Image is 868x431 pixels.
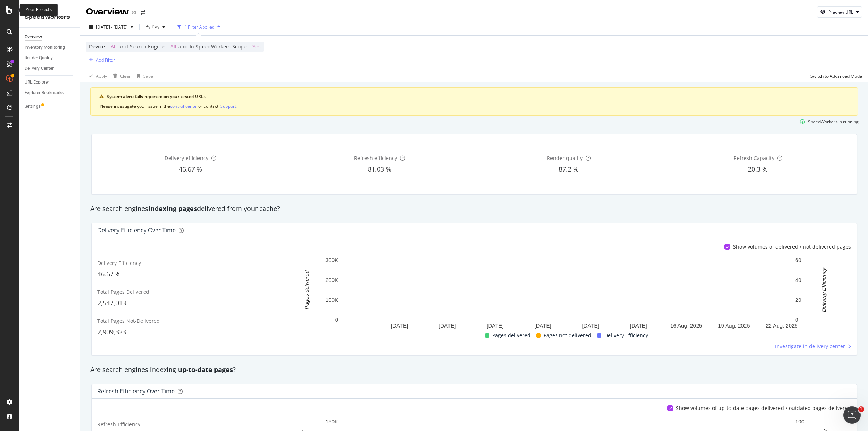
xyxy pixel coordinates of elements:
button: Clear [110,70,131,82]
button: Add Filter [86,55,115,64]
div: Inventory Monitoring [25,44,65,51]
text: Pages delivered [303,270,310,309]
span: and [119,43,128,50]
span: Render quality [547,155,583,161]
button: 1 Filter Applied [174,21,223,33]
button: Apply [86,70,107,82]
div: Please investigate your issue in the or contact . [99,103,849,110]
div: Preview URL [828,9,853,15]
a: Delivery Center [25,65,75,72]
text: 19 Aug. 2025 [718,322,750,329]
span: Investigate in delivery center [775,343,845,350]
span: Refresh Efficiency [97,421,140,428]
div: Delivery Center [25,65,54,72]
text: [DATE] [486,322,503,329]
text: 300K [325,257,338,263]
div: Refresh Efficiency over time [97,388,175,395]
div: control center [170,103,198,109]
span: In SpeedWorkers Scope [190,43,247,50]
span: Pages delivered [492,331,531,340]
span: 81.03 % [368,165,391,173]
span: Pages not delivered [544,331,591,340]
button: control center [170,103,198,110]
button: [DATE] - [DATE] [86,21,136,33]
span: Total Pages Delivered [97,288,149,295]
div: Render Quality [25,54,53,62]
span: 2,547,013 [97,299,126,307]
div: Settings [25,103,41,110]
span: All [111,42,117,52]
a: Investigate in delivery center [775,343,851,350]
div: Are search engines delivered from your cache? [87,204,861,214]
span: Search Engine [130,43,165,50]
button: Save [134,70,153,82]
div: Explorer Bookmarks [25,89,64,97]
text: [DATE] [439,322,456,329]
div: 1 Filter Applied [184,24,214,30]
div: Delivery Efficiency over time [97,227,176,234]
span: 1 [858,406,864,412]
text: 0 [335,317,338,323]
div: SL [132,9,138,16]
button: By Day [142,21,168,33]
iframe: Intercom live chat [843,406,861,424]
text: [DATE] [630,322,647,329]
span: Delivery Efficiency [97,259,141,266]
text: [DATE] [391,322,408,329]
div: Show volumes of up-to-date pages delivered / outdated pages delivered [676,405,851,412]
span: and [178,43,188,50]
text: 20 [795,297,801,303]
span: = [166,43,169,50]
span: Refresh efficiency [354,155,397,161]
div: Overview [25,33,42,41]
span: 20.3 % [748,165,768,173]
div: SpeedWorkers is running [808,119,859,125]
text: 60 [795,257,801,263]
text: 22 Aug. 2025 [766,322,797,329]
span: Total Pages Not-Delivered [97,317,160,324]
span: 87.2 % [559,165,579,173]
span: 2,909,323 [97,328,126,336]
text: 100K [325,297,338,303]
div: arrow-right-arrow-left [141,10,145,15]
span: Delivery Efficiency [604,331,648,340]
text: 200K [325,277,338,283]
div: Save [143,73,153,79]
a: Inventory Monitoring [25,44,75,51]
a: Overview [25,33,75,41]
div: Your Projects [26,7,52,13]
button: Support [220,103,236,110]
div: Show volumes of delivered / not delivered pages [733,243,851,250]
a: Settings [25,103,75,110]
text: Delivery Efficiency [821,267,827,312]
span: 46.67 % [179,165,202,173]
button: Switch to Advanced Mode [808,70,862,82]
a: URL Explorer [25,79,75,86]
text: 16 Aug. 2025 [670,322,702,329]
text: 100 [795,418,804,424]
span: 46.67 % [97,270,121,278]
span: [DATE] - [DATE] [96,24,128,30]
div: Switch to Advanced Mode [810,73,862,79]
div: Add Filter [96,57,115,63]
svg: A chart. [288,256,846,331]
a: Explorer Bookmarks [25,89,75,97]
strong: up-to-date pages [178,365,233,374]
div: Clear [120,73,131,79]
text: [DATE] [582,322,599,329]
span: = [106,43,109,50]
text: 0 [795,317,798,323]
span: By Day [142,24,159,30]
button: Preview URL [817,6,862,18]
div: URL Explorer [25,79,49,86]
span: Refresh Capacity [733,155,774,161]
text: 40 [795,277,801,283]
span: All [170,42,176,52]
strong: indexing pages [148,204,197,213]
span: Yes [252,42,261,52]
div: Are search engines indexing ? [87,365,861,375]
div: Overview [86,6,129,18]
span: Delivery efficiency [165,155,208,161]
text: 150K [325,418,338,424]
div: System alert: fails reported on your tested URLs [107,93,849,100]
